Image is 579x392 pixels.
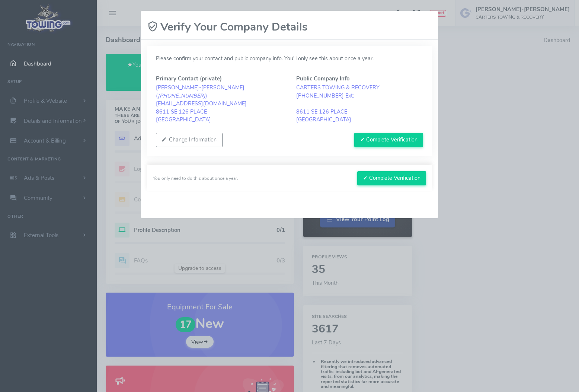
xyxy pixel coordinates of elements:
[296,84,423,124] blockquote: CARTERS TOWING & RECOVERY [PHONE_NUMBER] Ext: 8611 SE 126 PLACE [GEOGRAPHIC_DATA]
[158,92,205,99] em: [PHONE_NUMBER]
[156,55,423,63] p: Please confirm your contact and public company info. You’ll only see this about once a year.
[357,171,426,185] button: ✔ Complete Verification
[156,84,283,124] blockquote: [PERSON_NAME]-[PERSON_NAME] ( ) [EMAIL_ADDRESS][DOMAIN_NAME] 8611 SE 126 PLACE [GEOGRAPHIC_DATA]
[354,133,423,147] button: ✔ Complete Verification
[296,76,423,82] h5: Public Company Info
[515,318,579,392] iframe: Conversations
[156,76,283,82] h5: Primary Contact (private)
[156,133,223,147] button: Change Information
[153,175,238,182] div: You only need to do this about once a year.
[147,20,308,34] h2: Verify Your Company Details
